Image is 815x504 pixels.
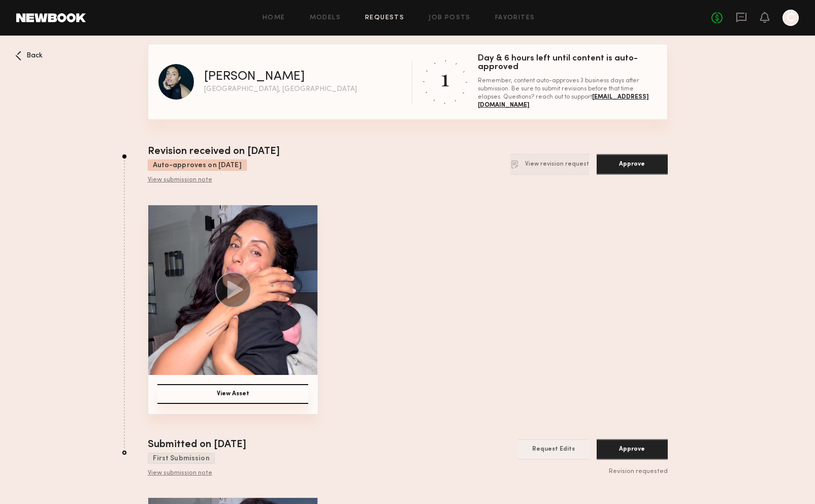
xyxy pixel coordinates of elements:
button: Approve [597,439,668,460]
button: View revision request [510,154,589,175]
div: View submission note [148,469,246,478]
div: Auto-approves on [DATE] [148,160,247,171]
img: Gloria E profile picture. [158,64,194,100]
a: Job Posts [429,15,471,21]
a: Home [263,15,285,21]
a: Models [310,15,341,21]
div: 1 [441,61,449,92]
button: Request Edits [518,439,589,460]
button: Approve [597,154,668,175]
a: Requests [365,15,404,21]
div: First Submission [148,453,215,464]
span: Back [26,52,43,59]
div: Remember, content auto-approves 3 business days after submission. Be sure to submit revisions bef... [478,77,657,109]
button: View Asset [157,384,308,404]
div: [PERSON_NAME] [204,71,305,83]
div: Revision received on [DATE] [148,144,280,160]
img: Asset [148,205,318,375]
div: Submitted on [DATE] [148,437,246,453]
div: [GEOGRAPHIC_DATA], [GEOGRAPHIC_DATA] [204,86,357,93]
div: Day & 6 hours left until content is auto-approved [478,54,657,72]
div: View submission note [148,176,280,184]
div: Revision requested [518,468,668,476]
a: Favorites [495,15,535,21]
a: C [783,10,799,26]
